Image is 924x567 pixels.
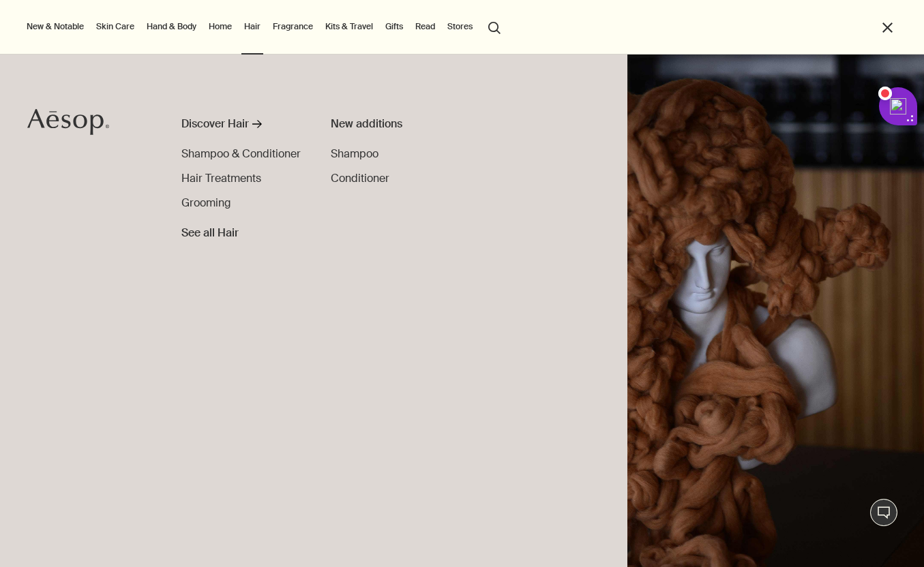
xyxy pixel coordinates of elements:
a: Hair Treatments [181,170,261,187]
span: See all Hair [181,225,239,241]
button: New & Notable [24,18,87,35]
button: Live Assistance [870,499,897,526]
a: Hand & Body [144,18,199,35]
span: Shampoo & Conditioner [181,147,301,161]
button: Stores [445,18,475,35]
span: Conditioner [331,171,389,185]
a: Shampoo [331,146,378,162]
span: Grooming [181,196,230,210]
a: Home [206,18,235,35]
div: Discover Hair [181,116,249,132]
div: New additions [331,116,479,132]
span: Hair Treatments [181,171,261,185]
a: Skin Care [93,18,137,35]
a: Shampoo & Conditioner [181,146,301,162]
a: Fragrance [270,18,316,35]
a: See all Hair [181,219,239,241]
button: Close the Menu [880,20,895,35]
a: Grooming [181,195,230,211]
img: Mannequin bust wearing wig made of wool. [627,55,924,567]
a: Read [413,18,438,35]
button: Open search [482,14,507,40]
a: Aesop [24,105,113,142]
a: Gifts [383,18,406,35]
span: Shampoo [331,147,378,161]
a: Hair [241,18,263,35]
a: Kits & Travel [323,18,376,35]
a: Discover Hair [181,116,303,138]
svg: Aesop [27,108,109,136]
a: Conditioner [331,170,389,187]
